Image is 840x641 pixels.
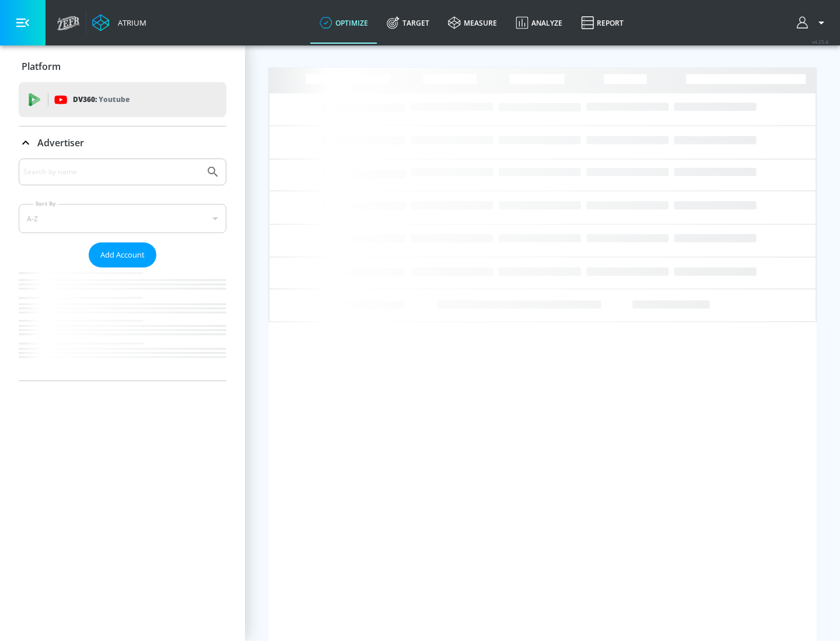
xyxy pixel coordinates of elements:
div: DV360: Youtube [19,82,226,117]
div: Platform [19,50,226,83]
div: Advertiser [19,126,226,159]
a: Target [377,2,439,44]
div: Atrium [113,17,146,28]
p: DV360: [73,93,129,106]
input: Search by name [23,164,200,179]
span: v 4.25.4 [812,38,828,45]
a: Analyze [506,2,572,44]
p: Youtube [99,93,129,105]
label: Sort By [33,200,58,207]
button: Add Account [89,242,156,267]
a: measure [439,2,506,44]
p: Advertiser [37,136,84,149]
a: Report [572,2,633,44]
a: Atrium [92,14,146,31]
nav: list of Advertiser [19,267,226,381]
div: Advertiser [19,159,226,381]
div: A-Z [19,204,226,233]
p: Platform [22,60,61,73]
a: optimize [310,2,377,44]
span: Add Account [100,248,145,262]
